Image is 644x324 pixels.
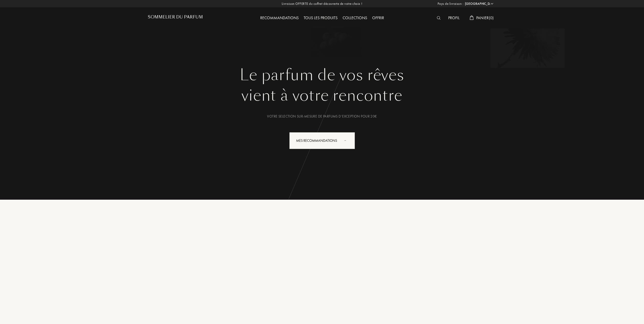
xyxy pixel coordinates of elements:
[289,132,355,149] div: Mes Recommandations
[301,15,340,21] div: Tous les produits
[446,15,462,21] div: Profil
[437,16,441,20] img: search_icn_white.svg
[152,84,493,107] div: vient à votre rencontre
[490,2,494,6] img: arrow_w.png
[285,132,359,149] a: Mes Recommandationsanimation
[340,15,370,21] div: Collections
[370,15,387,21] div: Offrir
[152,114,493,119] div: Votre selection sur-mesure de parfums d’exception pour 20€
[370,15,387,20] a: Offrir
[343,135,353,145] div: animation
[148,15,203,19] h1: Sommelier du Parfum
[301,15,340,20] a: Tous les produits
[476,15,494,20] span: Panier ( 0 )
[258,15,301,21] div: Recommandations
[152,66,493,84] h1: Le parfum de vos rêves
[258,15,301,20] a: Recommandations
[148,15,203,21] a: Sommelier du Parfum
[438,1,464,6] span: Pays de livraison :
[340,15,370,20] a: Collections
[470,15,474,20] img: cart_white.svg
[446,15,462,20] a: Profil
